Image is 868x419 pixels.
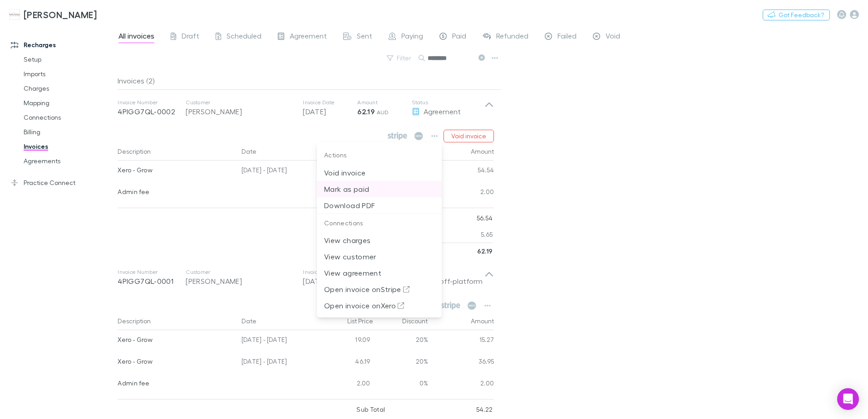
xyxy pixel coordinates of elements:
[317,268,442,276] a: View agreement
[317,284,442,292] a: Open invoice onStripe
[324,300,434,311] p: Open invoice on Xero
[317,251,442,260] a: View customer
[317,281,442,297] li: Open invoice onStripe
[324,251,434,262] p: View customer
[317,265,442,281] li: View agreement
[317,300,442,309] a: Open invoice onXero
[317,165,442,181] li: Void invoice
[324,268,434,278] p: View agreement
[324,184,434,195] p: Mark as paid
[317,248,442,265] li: View customer
[324,235,434,246] p: View charges
[317,197,442,214] li: Download PDF
[317,235,442,244] a: View charges
[324,284,434,295] p: Open invoice on Stripe
[837,388,859,410] div: Open Intercom Messenger
[317,146,442,165] p: Actions
[324,200,434,211] p: Download PDF
[317,232,442,248] li: View charges
[317,214,442,233] p: Connections
[317,297,442,314] li: Open invoice onXero
[317,181,442,197] li: Mark as paid
[317,200,442,208] a: Download PDF
[324,167,434,178] p: Void invoice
